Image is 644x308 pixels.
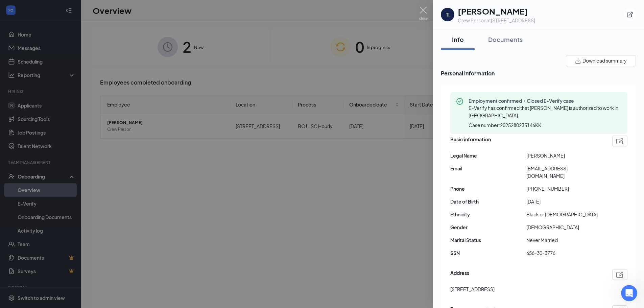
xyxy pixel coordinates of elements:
span: Email [450,165,526,172]
div: TI [446,11,450,18]
span: Phone [450,185,526,192]
button: ExternalLink [624,8,636,21]
span: Marital Status [450,236,526,244]
svg: ExternalLink [626,11,633,18]
div: Documents [488,35,523,44]
span: [DEMOGRAPHIC_DATA] [526,223,602,231]
span: Address [450,269,469,280]
span: Download summary [582,57,627,64]
span: [PHONE_NUMBER] [526,185,602,192]
svg: CheckmarkCircle [456,97,464,105]
span: [DATE] [526,198,602,205]
span: Case number: 2025280235146KK [469,122,541,128]
span: E-Verify has confirmed that [PERSON_NAME] is authorized to work in [GEOGRAPHIC_DATA]. [469,105,618,118]
span: SSN [450,249,526,257]
span: [STREET_ADDRESS] [450,285,495,293]
h1: [PERSON_NAME] [458,5,535,17]
span: 656-30-3776 [526,249,602,257]
span: Personal information [441,69,636,77]
span: Never Married [526,236,602,244]
span: Ethnicity [450,211,526,218]
div: Info [448,35,468,44]
span: Gender [450,223,526,231]
iframe: Intercom live chat [621,285,637,301]
span: Basic information [450,136,491,146]
span: Employment confirmed・Closed E-Verify case [469,97,622,104]
span: Date of Birth [450,198,526,205]
button: Download summary [566,55,636,66]
span: Black or [DEMOGRAPHIC_DATA] [526,211,602,218]
span: [PERSON_NAME] [526,152,602,159]
span: Legal Name [450,152,526,159]
div: Crew Person at [STREET_ADDRESS] [458,17,535,24]
span: [EMAIL_ADDRESS][DOMAIN_NAME] [526,165,602,180]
